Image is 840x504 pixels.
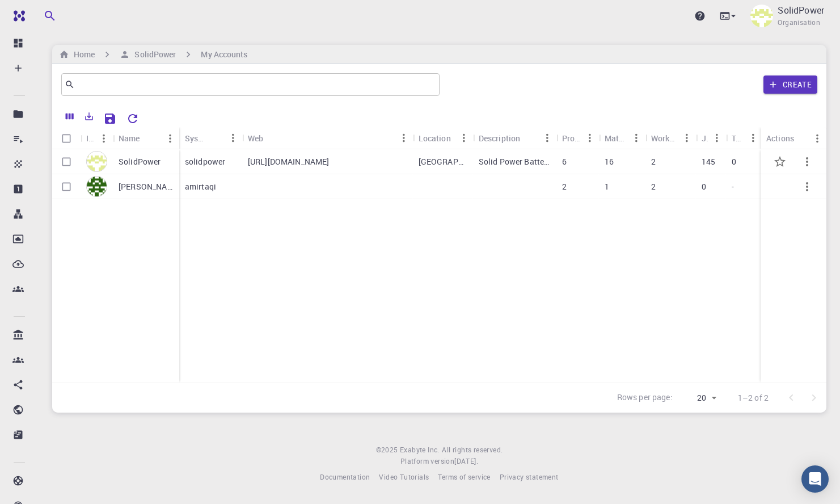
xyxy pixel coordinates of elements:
button: Menu [224,129,242,147]
button: Menu [95,129,113,148]
div: Web [242,127,413,149]
div: Materials [605,127,627,149]
p: SolidPower [119,156,161,167]
button: Menu [627,129,645,147]
p: Solid Power Battery [479,156,551,167]
p: amirtaqi [185,181,216,192]
div: Jobs [696,127,726,149]
div: 20 [677,390,720,406]
button: Menu [708,129,726,147]
span: © 2025 [376,444,400,456]
button: Menu [744,129,762,147]
img: avatar [86,176,107,197]
div: Description [473,127,556,149]
span: Documentation [320,472,370,481]
img: SolidPower [750,5,773,27]
div: System Name [185,127,206,149]
div: Web [248,127,263,149]
a: Exabyte Inc. [400,444,440,456]
img: avatar [86,151,107,172]
div: Description [479,127,521,149]
div: System Name [179,127,242,149]
p: solidpower [185,156,226,167]
a: [DATE]. [454,456,478,467]
h6: SolidPower [130,48,176,61]
div: Icon [81,127,113,149]
button: Menu [538,129,556,147]
div: Icon [86,127,95,149]
span: All rights reserved. [442,444,503,456]
p: 2 [651,181,656,192]
div: Location [419,127,451,149]
p: [URL][DOMAIN_NAME] [248,156,330,167]
span: Privacy statement [500,472,559,481]
p: 2 [651,156,656,167]
button: Sort [140,129,158,148]
p: 16 [605,156,614,167]
button: Menu [395,129,413,147]
a: Terms of service [438,472,490,483]
p: 0 [732,156,736,167]
button: Menu [808,129,826,148]
div: Teams [732,127,744,149]
div: Name [119,127,140,149]
p: SolidPower [778,3,824,17]
button: Set default [766,148,793,175]
span: Video Tutorials [379,472,429,481]
h6: Home [69,48,95,61]
p: 1–2 of 2 [738,392,769,404]
span: Terms of service [438,472,490,481]
a: Documentation [320,472,370,483]
nav: breadcrumb [57,48,250,61]
button: Menu [455,129,473,147]
button: Save Explorer Settings [99,107,121,130]
div: Projects [556,127,599,149]
button: Menu [161,129,179,148]
button: Reset Explorer Settings [121,107,144,130]
span: Organisation [778,17,820,28]
img: logo [9,10,25,22]
p: 2 [562,181,567,192]
div: Location [413,127,473,149]
div: Actions [766,127,794,149]
h6: My Accounts [201,48,247,61]
div: Materials [599,127,645,149]
div: Open Intercom Messenger [801,465,829,493]
p: [GEOGRAPHIC_DATA], [GEOGRAPHIC_DATA] [419,156,467,167]
p: Rows per page: [617,392,673,405]
button: Menu [678,129,696,147]
div: Name [113,127,179,149]
div: Teams [726,127,762,149]
div: Actions [761,127,826,149]
span: [DATE] . [454,456,478,465]
p: 6 [562,156,567,167]
button: Export [79,107,99,125]
span: Exabyte Inc. [400,445,440,454]
p: 145 [702,156,715,167]
span: Support [24,8,65,18]
div: Jobs [702,127,708,149]
div: Workflows [645,127,696,149]
div: Projects [562,127,581,149]
a: Video Tutorials [379,472,429,483]
button: Sort [206,129,224,147]
button: Columns [60,107,79,125]
button: Menu [581,129,599,147]
div: Workflows [651,127,678,149]
p: 1 [605,181,609,192]
button: Create [763,75,817,94]
p: - [732,181,734,192]
a: Privacy statement [500,472,559,483]
p: 0 [702,181,706,192]
span: Platform version [400,456,454,467]
p: [PERSON_NAME] [119,181,174,192]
